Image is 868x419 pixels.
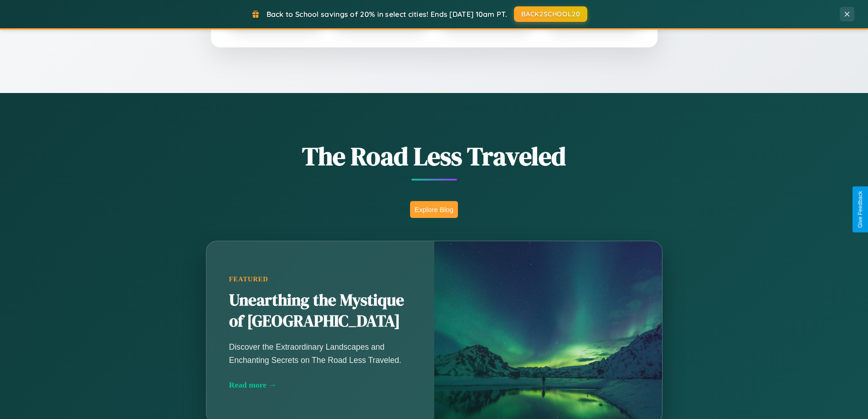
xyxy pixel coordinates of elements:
[161,139,708,174] h1: The Road Less Traveled
[267,10,507,19] span: Back to School savings of 20% in select cities! Ends [DATE] 10am PT.
[514,6,587,22] button: BACK2SCHOOL20
[229,290,411,332] h2: Unearthing the Mystique of [GEOGRAPHIC_DATA]
[229,275,411,283] div: Featured
[410,201,458,218] button: Explore Blog
[857,191,863,228] div: Give Feedback
[229,380,411,390] div: Read more →
[229,341,411,366] p: Discover the Extraordinary Landscapes and Enchanting Secrets on The Road Less Traveled.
